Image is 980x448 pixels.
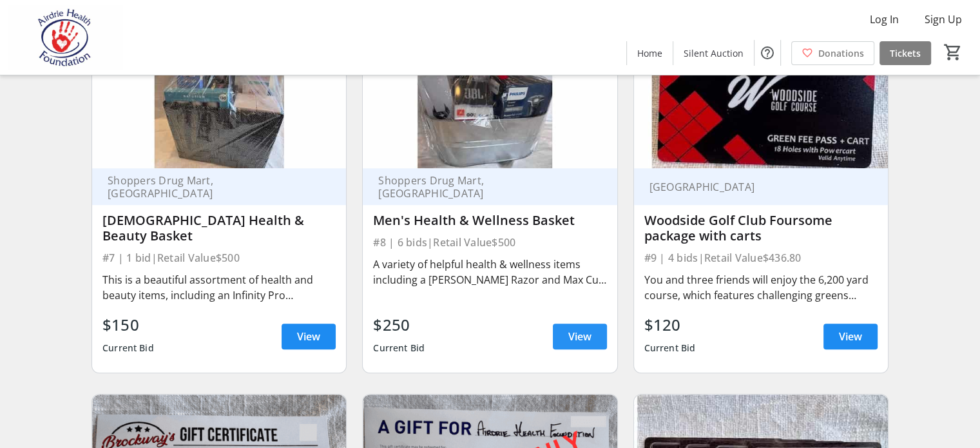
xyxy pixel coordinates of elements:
[860,9,909,30] button: Log In
[684,46,744,60] span: Silent Auction
[102,213,336,244] div: [DEMOGRAPHIC_DATA] Health & Beauty Basket
[791,41,874,65] a: Donations
[102,249,336,267] div: #7 | 1 bid | Retail Value $500
[644,313,696,336] div: $120
[754,40,780,66] button: Help
[373,233,606,251] div: #8 | 6 bids | Retail Value $500
[92,26,346,169] img: Ladies Health & Beauty Basket
[941,41,965,64] button: Cart
[363,26,617,169] img: Men's Health & Wellness Basket
[8,5,122,70] img: Airdrie Health Foundation's Logo
[373,257,606,287] div: A variety of helpful health & wellness items including a [PERSON_NAME] Razor and Max Cut [PERSON_...
[373,174,591,200] div: Shoppers Drug Mart, [GEOGRAPHIC_DATA]
[644,180,862,193] div: [GEOGRAPHIC_DATA]
[568,329,591,344] span: View
[102,336,154,360] div: Current Bid
[644,249,878,267] div: #9 | 4 bids | Retail Value $436.80
[890,46,921,60] span: Tickets
[644,213,878,244] div: Woodside Golf Club Foursome package with carts
[282,324,336,349] a: View
[102,313,154,336] div: $150
[870,12,899,27] span: Log In
[644,336,696,360] div: Current Bid
[673,41,754,65] a: Silent Auction
[102,174,320,200] div: Shoppers Drug Mart, [GEOGRAPHIC_DATA]
[297,329,320,344] span: View
[102,272,336,303] div: This is a beautiful assortment of health and beauty items, including an Infinity Pro hairdryer. C...
[634,26,888,169] img: Woodside Golf Club Foursome package with carts
[637,46,662,60] span: Home
[818,46,864,60] span: Donations
[373,213,606,228] div: Men's Health & Wellness Basket
[879,41,931,65] a: Tickets
[914,9,972,30] button: Sign Up
[839,329,862,344] span: View
[644,272,878,303] div: You and three friends will enjoy the 6,200 yard course, which features challenging greens protect...
[373,313,425,336] div: $250
[553,324,607,349] a: View
[925,12,962,27] span: Sign Up
[373,336,425,360] div: Current Bid
[823,324,878,349] a: View
[627,41,673,65] a: Home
